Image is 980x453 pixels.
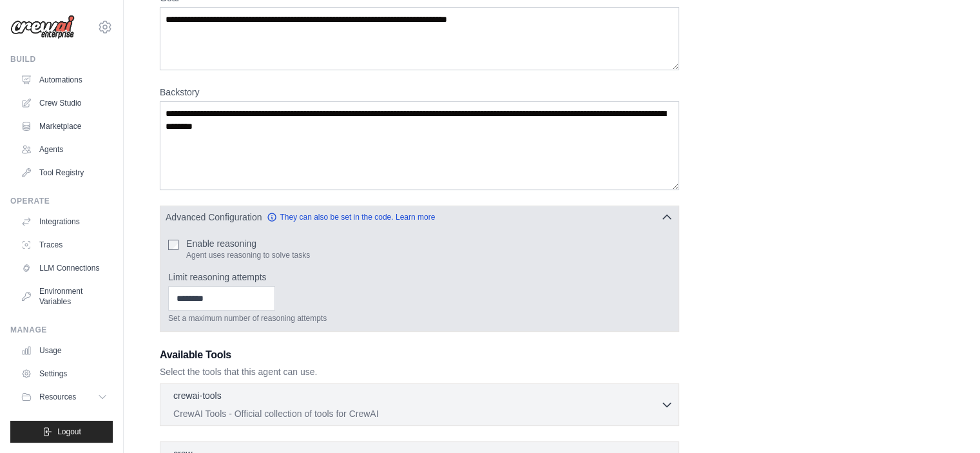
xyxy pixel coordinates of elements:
[166,389,673,420] button: crewai-tools CrewAI Tools - Official collection of tools for CrewAI
[160,86,679,99] label: Backstory
[15,211,113,232] a: Integrations
[10,196,113,206] div: Operate
[15,139,113,160] a: Agents
[15,162,113,183] a: Tool Registry
[10,421,113,443] button: Logout
[15,363,113,384] a: Settings
[39,392,76,402] span: Resources
[15,235,113,255] a: Traces
[186,237,310,250] label: Enable reasoning
[186,250,310,260] p: Agent uses reasoning to solve tasks
[15,387,113,407] button: Resources
[168,271,671,284] label: Limit reasoning attempts
[168,313,671,323] p: Set a maximum number of reasoning attempts
[15,93,113,113] a: Crew Studio
[160,347,679,363] h3: Available Tools
[267,212,435,222] a: They can also be set in the code. Learn more
[173,407,660,420] p: CrewAI Tools - Official collection of tools for CrewAI
[166,211,262,224] span: Advanced Configuration
[15,340,113,361] a: Usage
[15,281,113,312] a: Environment Variables
[15,116,113,137] a: Marketplace
[160,206,678,229] button: Advanced Configuration They can also be set in the code. Learn more
[57,427,81,437] span: Logout
[10,15,75,39] img: Logo
[10,325,113,335] div: Manage
[15,258,113,278] a: LLM Connections
[173,389,222,402] p: crewai-tools
[10,54,113,64] div: Build
[15,70,113,90] a: Automations
[160,365,679,378] p: Select the tools that this agent can use.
